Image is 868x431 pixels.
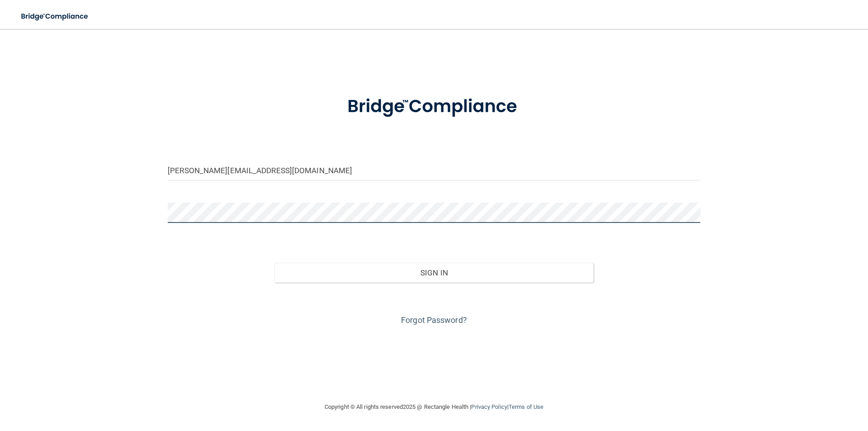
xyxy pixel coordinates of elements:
a: Privacy Policy [471,403,507,410]
div: Copyright © All rights reserved 2025 @ Rectangle Health | | [269,393,599,422]
img: bridge_compliance_login_screen.278c3ca4.svg [14,7,97,26]
input: Email [168,160,700,180]
img: bridge_compliance_login_screen.278c3ca4.svg [329,83,539,130]
a: Forgot Password? [401,315,467,325]
a: Terms of Use [509,403,543,410]
button: Sign In [274,263,594,283]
